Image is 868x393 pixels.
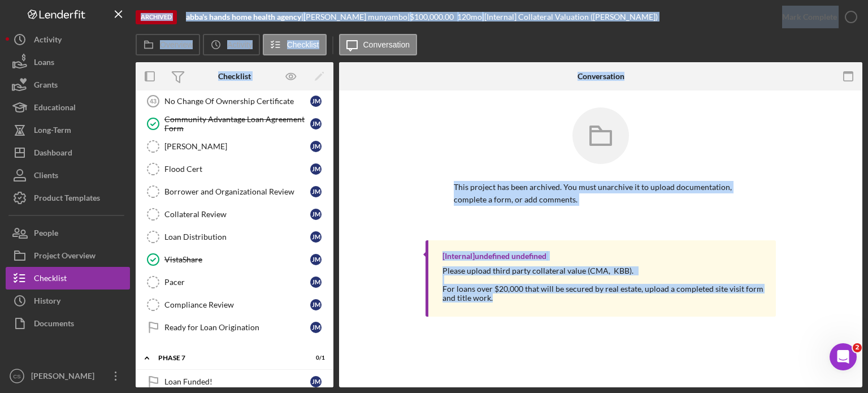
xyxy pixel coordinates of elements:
button: Documents [6,312,130,335]
div: | [Internal] Collateral Valuation ([PERSON_NAME]) [482,12,658,21]
button: Long-Term [6,119,130,141]
div: No Change Of Ownership Certificate [164,97,310,106]
a: Ready for Loan Originationjm [141,316,328,339]
div: Dashboard [34,141,72,167]
div: j m [310,277,322,288]
div: Loan Funded! [164,377,310,386]
a: VistaSharejm [141,248,328,271]
div: [PERSON_NAME] [28,365,102,390]
div: Checklist [218,72,251,81]
button: Conversation [339,34,418,55]
div: History [34,290,60,315]
button: Product Templates [6,187,130,209]
button: Activity [6,28,130,51]
p: This project has been archived. You must unarchive it to upload documentation, complete a form, o... [454,181,748,206]
label: Overview [160,40,193,49]
div: 0 / 1 [305,355,325,361]
div: j m [310,231,322,243]
a: Pacerjm [141,271,328,293]
a: Borrower and Organizational Reviewjm [141,180,328,203]
button: People [6,222,130,244]
text: CS [13,373,20,379]
div: j m [310,376,322,387]
div: Community Advantage Loan Agreement Form [164,115,310,133]
div: Checklist [34,267,67,292]
div: [Internal] undefined undefined [442,252,546,261]
div: Loan Distribution [164,232,310,241]
div: Product Templates [34,187,100,212]
div: [PERSON_NAME] [164,142,310,151]
a: Community Advantage Loan Agreement Formjm [141,113,328,135]
div: Documents [34,312,74,338]
div: Please upload third party collateral value (CMA, KBB). For loans over $20,000 that will be secure... [442,266,765,303]
div: j m [310,186,322,197]
div: j m [310,118,322,129]
div: j m [310,141,322,152]
div: Flood Cert [164,165,310,174]
div: Loans [34,51,54,76]
div: Borrower and Organizational Review [164,187,310,196]
div: j m [310,322,322,333]
div: 120 mo [457,12,482,21]
div: VistaShare [164,255,310,264]
a: [PERSON_NAME]jm [141,135,328,158]
iframe: Intercom live chat [830,343,857,370]
button: Educational [6,96,130,119]
button: Activity [203,34,259,55]
button: Grants [6,74,130,96]
button: Checklist [263,34,327,55]
button: Loans [6,51,130,74]
a: Loan Distributionjm [141,226,328,248]
span: 2 [853,343,862,352]
div: Clients [34,164,58,189]
button: CS[PERSON_NAME] [6,365,130,387]
div: Long-Term [34,119,71,144]
div: $100,000.00 [410,12,457,21]
div: j m [310,96,322,107]
div: | [186,12,303,21]
label: Checklist [287,40,319,49]
div: j m [310,254,322,265]
div: Compliance Review [164,300,310,309]
button: Project Overview [6,244,130,267]
div: Educational [34,96,76,122]
label: Activity [227,40,252,49]
div: Phase 7 [158,355,297,361]
div: Project Overview [34,244,96,270]
div: Conversation [578,72,624,81]
b: abba's hands home health agency [186,12,301,21]
tspan: 43 [150,98,157,105]
a: 43No Change Of Ownership Certificatejm [141,90,328,113]
div: Activity [34,28,62,54]
button: Mark Complete [771,6,862,28]
button: Dashboard [6,141,130,164]
a: Flood Certjm [141,158,328,180]
button: Checklist [6,267,130,290]
a: Compliance Reviewjm [141,293,328,316]
div: Grants [34,74,58,99]
div: j m [310,209,322,220]
div: Pacer [164,278,310,287]
div: Ready for Loan Origination [164,323,310,332]
div: Mark Complete [782,6,837,28]
div: j m [310,163,322,175]
div: Collateral Review [164,210,310,219]
button: Clients [6,164,130,187]
label: Conversation [363,40,410,49]
button: Overview [136,34,200,55]
a: Collateral Reviewjm [141,203,328,226]
div: j m [310,299,322,310]
button: History [6,290,130,312]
